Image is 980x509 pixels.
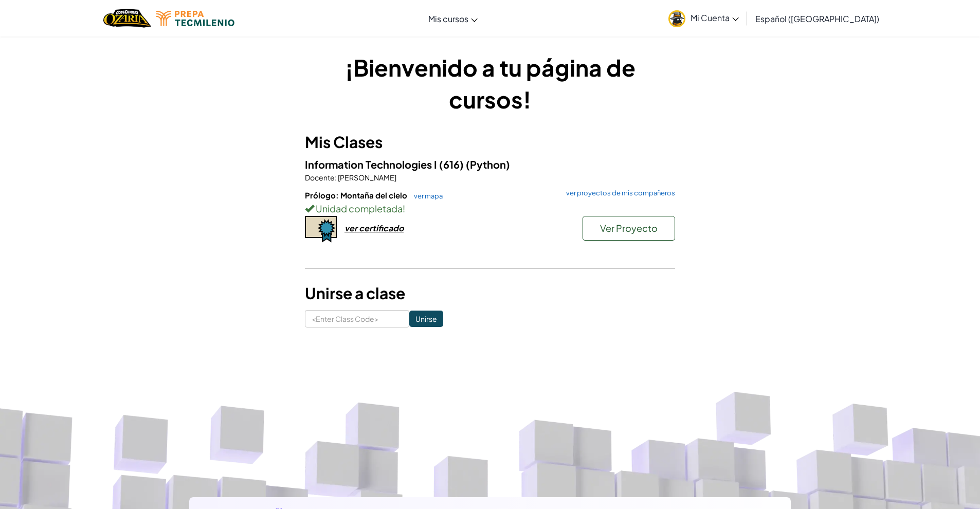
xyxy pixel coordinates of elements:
[423,5,483,32] a: Mis cursos
[314,203,403,214] span: Unidad completada
[750,5,884,32] a: Español ([GEOGRAPHIC_DATA])
[344,223,404,233] div: ver certificado
[305,158,466,171] span: Information Technologies I (616)
[103,8,151,29] img: Home
[755,13,879,24] span: Español ([GEOGRAPHIC_DATA])
[305,51,675,115] h1: ¡Bienvenido a tu página de cursos!
[305,310,409,328] input: <Enter Class Code>
[305,223,404,233] a: ver certificado
[337,173,396,182] span: [PERSON_NAME]
[335,173,337,182] span: :
[663,2,744,34] a: Mi Cuenta
[305,216,337,243] img: certificate-icon.png
[691,12,739,23] span: Mi Cuenta
[466,158,510,171] span: (Python)
[156,11,234,26] img: Tecmilenio logo
[409,192,443,200] a: ver mapa
[668,10,685,27] img: avatar
[403,203,405,214] span: !
[305,190,409,200] span: Prólogo: Montaña del cielo
[583,216,675,241] button: Ver Proyecto
[561,190,675,196] a: ver proyectos de mis compañeros
[428,13,468,24] span: Mis cursos
[305,131,675,154] h3: Mis Clases
[305,173,335,182] span: Docente
[409,311,443,327] input: Unirse
[305,282,675,305] h3: Unirse a clase
[103,8,151,29] a: Ozaria by CodeCombat logo
[600,222,658,234] span: Ver Proyecto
